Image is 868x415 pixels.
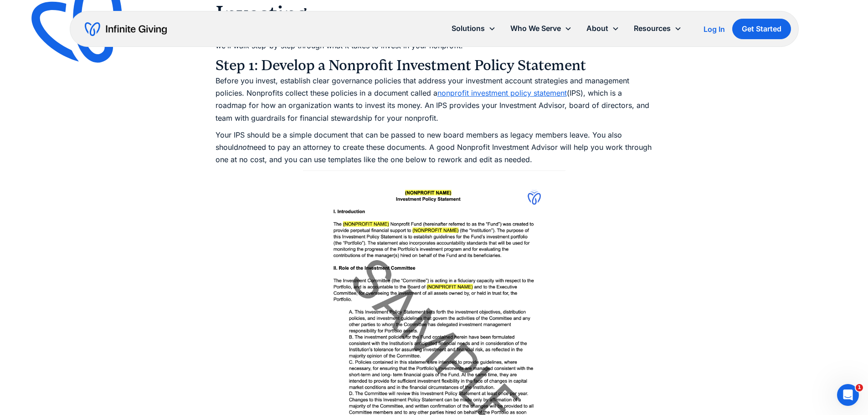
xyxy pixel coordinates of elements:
[444,19,503,38] div: Solutions
[216,129,653,166] p: Your IPS should be a simple document that can be passed to new board members as legacy members le...
[579,19,627,38] div: About
[510,22,561,35] div: Who We Serve
[704,26,725,33] div: Log In
[85,22,167,36] a: home
[627,19,689,38] div: Resources
[837,384,859,406] iframe: Intercom live chat
[856,384,863,391] span: 1
[704,24,725,35] a: Log In
[437,88,567,97] a: nonprofit investment policy statement
[586,22,608,35] div: About
[732,19,791,39] a: Get Started
[634,22,671,35] div: Resources
[238,143,249,152] em: not
[216,75,653,124] p: Before you invest, establish clear governance policies that address your investment account strat...
[216,56,653,75] h3: Step 1: Develop a Nonprofit Investment Policy Statement
[503,19,579,38] div: Who We Serve
[452,22,485,35] div: Solutions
